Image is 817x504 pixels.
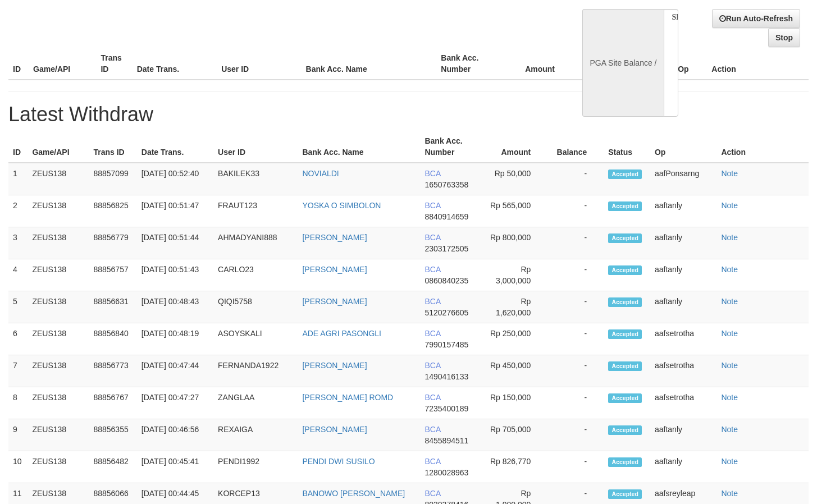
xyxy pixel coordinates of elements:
th: User ID [213,131,298,163]
td: ZEUS138 [28,387,89,419]
span: BCA [425,265,440,274]
td: ZEUS138 [28,419,89,451]
span: Accepted [608,169,642,179]
td: aaftanly [650,419,716,451]
td: ZEUS138 [28,195,89,227]
th: Op [673,48,707,80]
th: ID [8,131,28,163]
td: REXAIGA [213,419,298,451]
span: BCA [425,297,440,306]
td: [DATE] 00:52:40 [137,163,213,195]
h1: Latest Withdraw [8,103,809,126]
td: ZEUS138 [28,163,89,195]
span: Accepted [608,425,642,435]
th: User ID [217,48,301,80]
td: 9 [8,419,28,451]
a: Note [721,393,738,402]
th: Date Trans. [133,48,217,80]
span: BCA [425,201,440,210]
td: Rp 800,000 [481,227,547,259]
td: Rp 3,000,000 [481,259,547,291]
a: Run Auto-Refresh [712,9,800,28]
th: Amount [481,131,547,163]
td: 7 [8,355,28,387]
td: Rp 50,000 [481,163,547,195]
span: 1280028963 [425,468,468,477]
span: 1650763358 [425,180,468,189]
td: BAKILEK33 [213,163,298,195]
span: 1490416133 [425,372,468,381]
td: 8 [8,387,28,419]
a: Note [721,233,738,242]
td: 88856779 [89,227,136,259]
a: Stop [768,28,800,47]
a: Note [721,329,738,338]
td: 5 [8,291,28,323]
td: FERNANDA1922 [213,355,298,387]
th: Op [650,131,716,163]
a: Note [721,457,738,466]
span: 5120276605 [425,308,468,317]
th: Trans ID [96,48,132,80]
th: Action [716,131,809,163]
td: 88857099 [89,163,136,195]
a: [PERSON_NAME] [302,233,367,242]
td: 88856482 [89,451,136,483]
a: Note [721,201,738,210]
td: 88856757 [89,259,136,291]
td: aaftanly [650,195,716,227]
span: 8840914659 [425,212,468,221]
td: - [547,227,604,259]
td: 88856355 [89,419,136,451]
th: Trans ID [89,131,136,163]
td: Rp 565,000 [481,195,547,227]
td: - [547,355,604,387]
td: aafsetrotha [650,355,716,387]
td: - [547,163,604,195]
td: [DATE] 00:48:19 [137,323,213,355]
td: 88856825 [89,195,136,227]
span: BCA [425,329,440,338]
td: aafsetrotha [650,387,716,419]
a: YOSKA O SIMBOLON [302,201,381,210]
td: aafPonsarng [650,163,716,195]
a: Note [721,265,738,274]
td: PENDI1992 [213,451,298,483]
span: Accepted [608,393,642,403]
th: Balance [547,131,604,163]
td: ZEUS138 [28,291,89,323]
td: Rp 250,000 [481,323,547,355]
a: [PERSON_NAME] [302,425,367,434]
a: Note [721,489,738,498]
a: BANOWO [PERSON_NAME] [302,489,405,498]
span: BCA [425,425,440,434]
td: Rp 705,000 [481,419,547,451]
td: [DATE] 00:47:27 [137,387,213,419]
td: 6 [8,323,28,355]
td: CARLO23 [213,259,298,291]
td: 88856773 [89,355,136,387]
td: Rp 450,000 [481,355,547,387]
td: 88856840 [89,323,136,355]
div: PGA Site Balance / [582,9,663,117]
td: 3 [8,227,28,259]
td: FRAUT123 [213,195,298,227]
span: Accepted [608,457,642,467]
td: Rp 150,000 [481,387,547,419]
td: [DATE] 00:51:44 [137,227,213,259]
th: Status [604,131,650,163]
td: [DATE] 00:51:43 [137,259,213,291]
td: - [547,419,604,451]
th: Bank Acc. Name [298,131,420,163]
td: [DATE] 00:47:44 [137,355,213,387]
td: ZEUS138 [28,451,89,483]
th: Amount [504,48,572,80]
span: BCA [425,233,440,242]
span: 7235400189 [425,404,468,413]
span: Accepted [608,233,642,243]
td: - [547,323,604,355]
a: Note [721,425,738,434]
a: [PERSON_NAME] ROMD [302,393,393,402]
td: 88856631 [89,291,136,323]
span: 8455894511 [425,436,468,445]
